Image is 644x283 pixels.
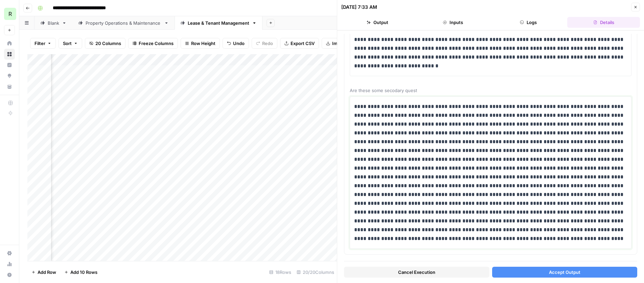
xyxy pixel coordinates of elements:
[72,16,175,30] a: Property Operations & Maintenance
[48,20,59,26] div: Blank
[139,40,174,47] span: Freeze Columns
[398,269,435,276] span: Cancel Execution
[4,269,15,280] button: Help + Support
[70,269,97,276] span: Add 10 Rows
[59,38,82,49] button: Sort
[86,20,161,26] div: Property Operations & Maintenance
[549,269,580,276] span: Accept Output
[262,40,273,47] span: Redo
[4,60,15,70] a: Insights
[332,40,356,47] span: Import CSV
[341,17,414,28] button: Output
[417,17,489,28] button: Inputs
[567,17,640,28] button: Details
[223,38,249,49] button: Undo
[4,248,15,259] a: Settings
[63,40,72,47] span: Sort
[181,38,220,49] button: Row Height
[344,258,637,268] button: Executions Details
[252,38,277,49] button: Redo
[60,267,101,278] button: Add 10 Rows
[34,16,72,30] a: Blank
[30,38,56,49] button: Filter
[4,5,15,22] button: Workspace: Re-Leased
[341,4,377,10] div: [DATE] 7:33 AM
[492,17,565,28] button: Logs
[291,40,315,47] span: Export CSV
[354,260,633,266] div: Executions Details
[191,40,215,47] span: Row Height
[188,20,249,26] div: Lease & Tenant Management
[280,38,319,49] button: Export CSV
[233,40,245,47] span: Undo
[350,87,631,94] span: Are these some secodary quest
[322,38,361,49] button: Import CSV
[85,38,125,49] button: 20 Columns
[344,267,489,278] button: Cancel Execution
[34,40,45,47] span: Filter
[4,81,15,92] a: Your Data
[128,38,178,49] button: Freeze Columns
[4,70,15,81] a: Opportunities
[175,16,262,30] a: Lease & Tenant Management
[8,10,12,18] span: R
[95,40,121,47] span: 20 Columns
[27,267,60,278] button: Add Row
[4,38,15,49] a: Home
[492,267,638,278] button: Accept Output
[4,49,15,60] a: Browse
[294,267,337,278] div: 20/20 Columns
[4,259,15,269] a: Usage
[267,267,294,278] div: 18 Rows
[38,269,56,276] span: Add Row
